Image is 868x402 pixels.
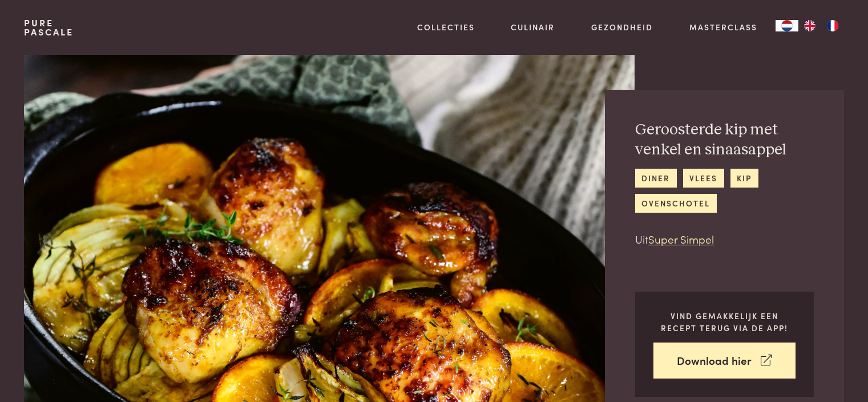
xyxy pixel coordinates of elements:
[635,120,814,160] h2: Geroosterde kip met venkel en sinaasappel
[417,21,475,33] a: Collecties
[24,18,74,37] a: PurePascale
[798,20,821,31] a: EN
[653,310,796,333] p: Vind gemakkelijk een recept terug via de app!
[776,20,798,31] a: NL
[776,20,798,31] div: Language
[683,169,724,188] a: vlees
[648,231,714,246] a: Super Simpel
[730,169,758,188] a: kip
[653,343,796,379] a: Download hier
[821,20,844,31] a: FR
[635,194,717,213] a: ovenschotel
[635,169,677,188] a: diner
[511,21,555,33] a: Culinair
[635,231,814,248] p: Uit
[591,21,653,33] a: Gezondheid
[776,20,844,31] aside: Language selected: Nederlands
[689,21,757,33] a: Masterclass
[798,20,844,31] ul: Language list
